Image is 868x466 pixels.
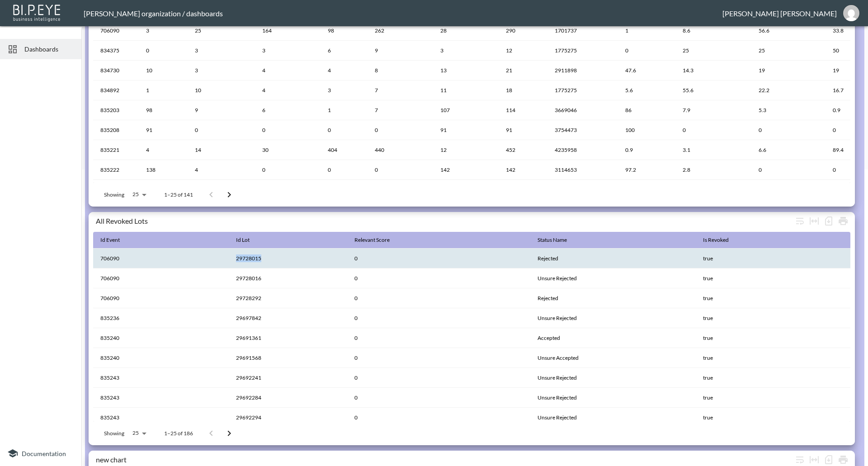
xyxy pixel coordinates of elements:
th: 835240 [93,328,229,348]
button: Go to next page [220,186,238,204]
th: 12 [499,41,547,61]
th: 29697842 [229,308,347,328]
th: 197 [321,180,368,200]
div: [PERSON_NAME] [PERSON_NAME] [722,9,837,18]
th: 0.9 [618,140,675,160]
p: Showing [104,191,124,198]
th: 3341023 [547,180,618,200]
th: 0 [321,120,368,140]
th: 9 [368,41,433,61]
th: 0 [368,120,433,140]
th: 10 [188,80,255,100]
div: All Revoked Lots [96,217,793,225]
th: 0 [139,41,188,61]
th: 0 [347,368,530,388]
th: true [696,328,850,348]
th: 98 [321,21,368,41]
th: 29728016 [229,268,347,288]
th: 29691568 [229,348,347,368]
div: new chart [96,455,793,464]
th: 0 [188,120,255,140]
th: 142 [433,160,499,180]
th: Accepted [530,328,696,348]
th: 25 [751,41,826,61]
th: 706090 [93,288,229,308]
th: 29692294 [229,408,347,428]
div: Toggle table layout between fixed and auto (default: auto) [807,214,821,228]
th: 1775275 [547,41,618,61]
th: 2.8 [675,160,751,180]
th: true [696,408,850,428]
th: 835221 [93,140,139,160]
th: 98 [139,100,188,120]
th: 10 [139,61,188,80]
p: 1–25 of 186 [164,429,193,437]
th: 834730 [93,61,139,80]
th: 25 [188,21,255,41]
div: 25 [128,188,150,200]
th: 6 [321,41,368,61]
th: 100 [618,120,675,140]
span: Id Event [100,235,132,245]
th: 834375 [93,41,139,61]
th: 18 [499,80,547,100]
th: 7.9 [675,100,751,120]
th: 4 [255,80,321,100]
th: 22.2 [751,80,826,100]
div: Status Name [538,235,567,245]
th: 55.6 [675,80,751,100]
img: d3b79b7ae7d6876b06158c93d1632626 [843,5,859,21]
th: 250 [499,180,547,200]
img: bipeye-logo [11,2,63,23]
th: 0 [347,288,530,308]
th: 3114653 [547,160,618,180]
th: 29692284 [229,388,347,408]
th: 0 [675,120,751,140]
div: Id Lot [236,235,250,245]
th: Rejected [530,249,696,268]
th: 6 [255,100,321,120]
th: 29691361 [229,328,347,348]
th: 0 [347,408,530,428]
th: Unsure Rejected [530,408,696,428]
th: 9 [188,100,255,120]
p: 1–25 of 141 [164,191,193,198]
th: 91 [139,120,188,140]
th: 28 [433,21,499,41]
div: Id Event [100,235,120,245]
span: Dashboards [24,44,74,54]
th: true [696,288,850,308]
th: 452 [499,140,547,160]
th: 3 [139,21,188,41]
th: 5.3 [751,100,826,120]
th: 8 [368,61,433,80]
th: 0 [321,160,368,180]
th: true [696,249,850,268]
th: 440 [368,140,433,160]
th: Rejected [530,288,696,308]
th: 164 [255,21,321,41]
th: 8.6 [675,21,751,41]
th: 4 [139,140,188,160]
th: 0 [347,348,530,368]
th: 3 [321,80,368,100]
div: Print [836,214,850,228]
th: Unsure Rejected [530,268,696,288]
th: 4.8 [675,180,751,200]
th: 835240 [93,348,229,368]
th: true [696,308,850,328]
th: 706090 [93,21,139,41]
th: 107 [433,100,499,120]
th: 0 [255,120,321,140]
th: 3754473 [547,120,618,140]
th: 1775275 [547,80,618,100]
div: [PERSON_NAME] organization / dashboards [84,9,722,18]
th: 25 [675,41,751,61]
th: Unsure Rejected [530,388,696,408]
th: 2911898 [547,61,618,80]
th: true [696,268,850,288]
th: 86 [618,100,675,120]
th: 1 [139,80,188,100]
th: 706090 [93,268,229,288]
th: 835243 [93,408,229,428]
